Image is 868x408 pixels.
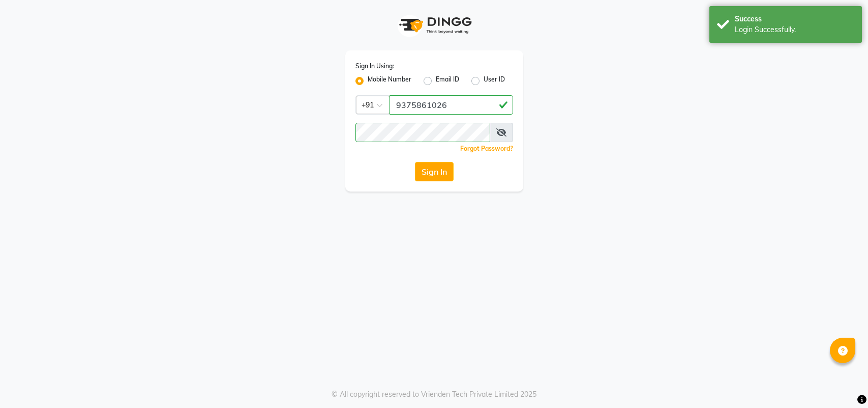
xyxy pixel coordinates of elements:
label: Sign In Using: [355,62,394,71]
input: Username [390,95,513,115]
label: Mobile Number [368,75,411,87]
div: Login Successfully. [735,24,854,35]
label: User ID [484,75,505,87]
label: Email ID [436,75,459,87]
a: Forgot Password? [460,145,513,152]
input: Username [355,123,490,142]
button: Sign In [415,162,454,181]
iframe: chat widget [825,367,858,398]
div: Success [735,14,854,24]
img: logo1.svg [394,10,475,40]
